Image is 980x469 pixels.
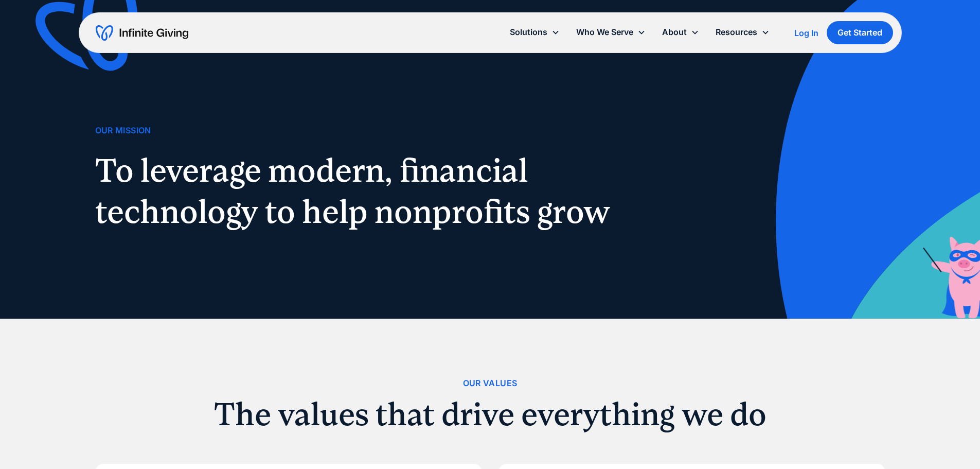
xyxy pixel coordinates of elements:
div: Who We Serve [576,25,633,39]
div: Log In [794,29,818,37]
div: Who We Serve [568,21,654,43]
div: Solutions [510,25,547,39]
div: Our Values [463,376,518,390]
a: Log In [794,27,818,39]
div: Resources [716,25,757,39]
div: About [662,25,687,39]
h2: The values that drive everything we do [95,398,885,430]
div: About [654,21,707,43]
h1: To leverage modern, financial technology to help nonprofits grow [95,150,622,232]
div: Our Mission [95,124,151,137]
a: Get Started [827,21,893,44]
a: home [96,25,188,41]
div: Resources [707,21,778,43]
div: Solutions [502,21,568,43]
